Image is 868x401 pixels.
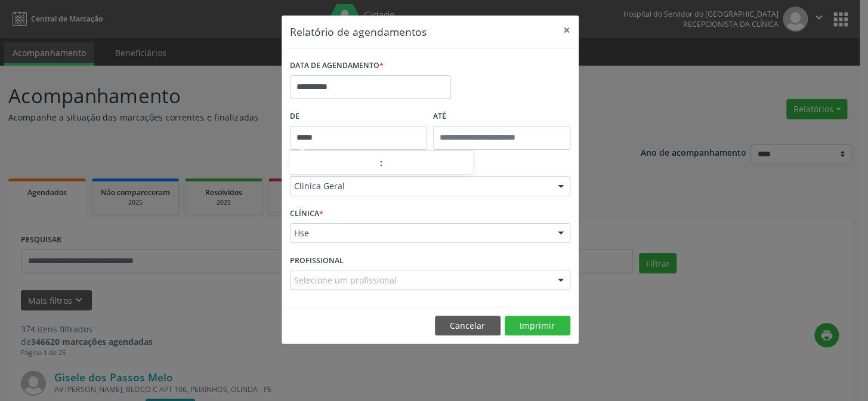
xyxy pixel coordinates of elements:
[505,316,570,336] button: Imprimir
[289,152,379,175] input: Hour
[294,227,546,239] span: Hse
[294,180,546,192] span: Clinica Geral
[294,274,397,286] span: Selecione um profissional
[290,251,344,270] label: PROFISSIONAL
[435,316,501,336] button: Cancelar
[290,57,384,75] label: DATA DE AGENDAMENTO
[555,16,579,45] button: Close
[383,152,473,175] input: Minute
[433,107,570,126] label: ATÉ
[290,107,427,126] label: De
[290,24,427,39] h5: Relatório de agendamentos
[290,205,323,223] label: CLÍNICA
[379,151,383,175] span: :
